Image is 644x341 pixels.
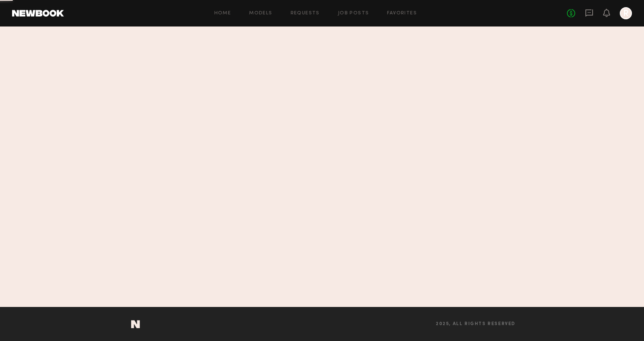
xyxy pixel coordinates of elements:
[291,11,320,16] a: Requests
[620,7,632,19] a: R
[249,11,272,16] a: Models
[338,11,369,16] a: Job Posts
[436,322,516,327] span: 2025, all rights reserved
[387,11,417,16] a: Favorites
[214,11,231,16] a: Home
